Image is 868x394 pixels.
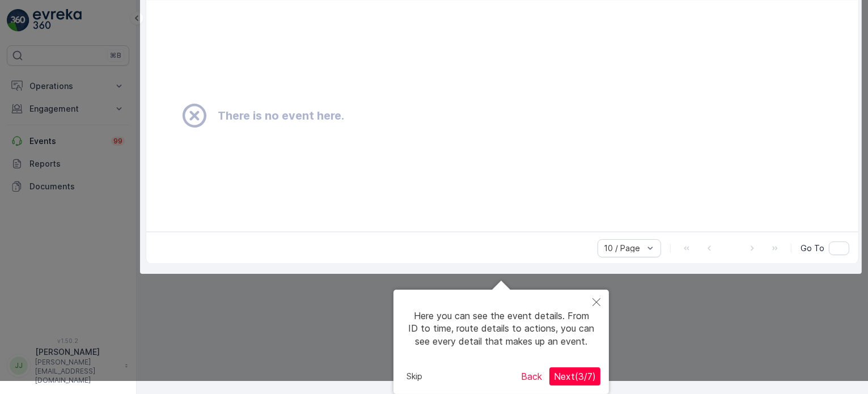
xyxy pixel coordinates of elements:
[402,368,427,385] button: Skip
[402,298,600,359] div: Here you can see the event details. From ID to time, route details to actions, you can see every ...
[516,367,547,385] button: Back
[549,367,600,385] button: Next
[584,290,609,316] button: Close
[554,371,596,382] span: Next ( 3 / 7 )
[393,290,609,394] div: Here you can see the event details. From ID to time, route details to actions, you can see every ...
